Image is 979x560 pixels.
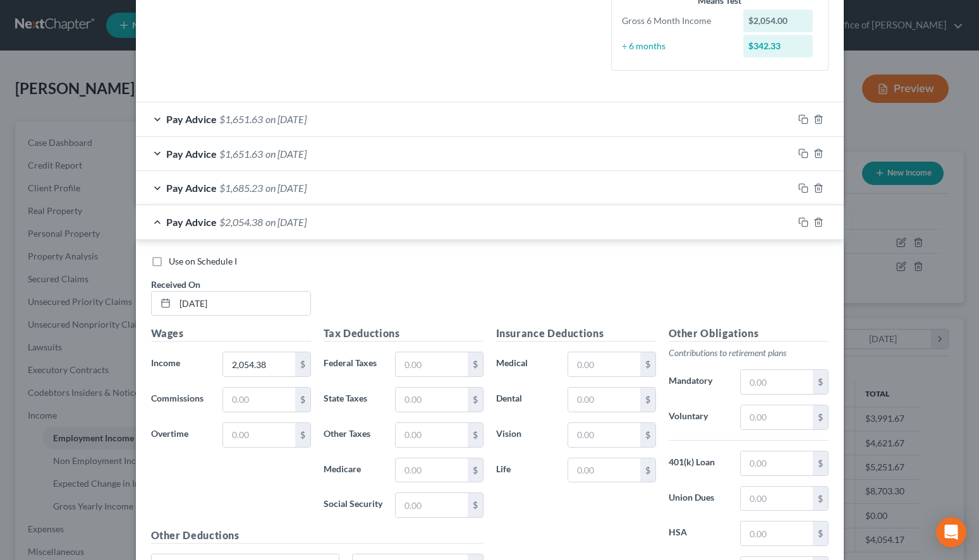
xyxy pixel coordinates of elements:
[662,486,734,511] label: Union Dues
[741,405,812,429] input: 0.00
[568,423,640,447] input: 0.00
[669,326,829,342] h5: Other Obligations
[568,352,640,376] input: 0.00
[662,521,734,546] label: HSA
[295,423,310,447] div: $
[396,388,467,412] input: 0.00
[265,148,307,160] span: on [DATE]
[151,279,200,290] span: Received On
[317,352,389,377] label: Federal Taxes
[219,182,263,194] span: $1,685.23
[151,528,483,544] h5: Other Deductions
[166,182,217,194] span: Pay Advice
[936,517,966,547] div: Open Intercom Messenger
[496,326,656,342] h5: Insurance Deductions
[568,388,640,412] input: 0.00
[145,387,217,412] label: Commissions
[223,388,295,412] input: 0.00
[317,422,389,448] label: Other Taxes
[741,370,812,394] input: 0.00
[662,451,734,476] label: 401(k) Loan
[640,423,655,447] div: $
[223,352,295,376] input: 0.00
[151,326,311,342] h5: Wages
[616,15,738,27] div: Gross 6 Month Income
[813,405,828,429] div: $
[169,256,237,266] span: Use on Schedule I
[490,422,562,448] label: Vision
[568,458,640,482] input: 0.00
[616,40,738,52] div: ÷ 6 months
[219,113,263,125] span: $1,651.63
[490,352,562,377] label: Medical
[295,388,310,412] div: $
[640,388,655,412] div: $
[669,347,829,359] p: Contributions to retirement plans
[468,423,483,447] div: $
[265,216,307,228] span: on [DATE]
[324,326,483,342] h5: Tax Deductions
[468,352,483,376] div: $
[317,387,389,412] label: State Taxes
[813,487,828,511] div: $
[813,451,828,475] div: $
[295,352,310,376] div: $
[396,423,467,447] input: 0.00
[219,216,263,228] span: $2,054.38
[265,182,307,194] span: on [DATE]
[640,352,655,376] div: $
[151,357,180,368] span: Income
[741,521,812,545] input: 0.00
[175,292,310,316] input: MM/DD/YYYY
[468,493,483,517] div: $
[741,487,812,511] input: 0.00
[662,369,734,395] label: Mandatory
[741,451,812,475] input: 0.00
[490,387,562,412] label: Dental
[223,423,295,447] input: 0.00
[743,9,813,32] div: $2,054.00
[813,370,828,394] div: $
[166,113,217,125] span: Pay Advice
[396,493,467,517] input: 0.00
[813,521,828,545] div: $
[145,422,217,448] label: Overtime
[743,35,813,57] div: $342.33
[662,405,734,430] label: Voluntary
[396,458,467,482] input: 0.00
[317,492,389,518] label: Social Security
[219,148,263,160] span: $1,651.63
[640,458,655,482] div: $
[490,458,562,483] label: Life
[468,388,483,412] div: $
[396,352,467,376] input: 0.00
[166,148,217,160] span: Pay Advice
[265,113,307,125] span: on [DATE]
[166,216,217,228] span: Pay Advice
[468,458,483,482] div: $
[317,458,389,483] label: Medicare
